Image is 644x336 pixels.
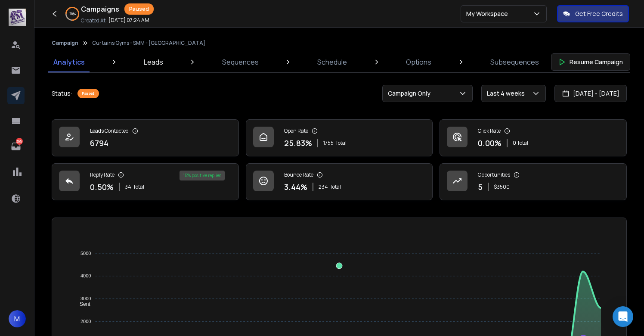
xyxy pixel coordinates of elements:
[52,163,239,200] a: Reply Rate0.50%34Total15% positive replies
[440,119,627,156] a: Click Rate0.00%0 Total
[9,9,26,26] img: logo
[406,57,431,67] p: Options
[613,306,633,327] div: Open Intercom Messenger
[575,9,623,18] p: Get Free Credits
[551,53,630,71] button: Resume Campaign
[77,89,99,98] div: Paused
[388,89,434,98] p: Campaign Only
[90,171,115,178] p: Reply Rate
[92,40,205,47] p: Curtains Gyms - SMM - [GEOGRAPHIC_DATA]
[513,140,528,146] p: 0 Total
[80,296,91,301] tspan: 3000
[284,171,313,178] p: Bounce Rate
[53,57,85,67] p: Analytics
[133,184,144,190] span: Total
[139,52,168,72] a: Leads
[52,40,78,47] button: Campaign
[440,163,627,200] a: Opportunities5$3500
[90,128,129,134] p: Leads Contacted
[466,9,511,18] p: My Workspace
[81,4,119,14] h1: Campaigns
[48,52,90,72] a: Analytics
[554,85,627,102] button: [DATE] - [DATE]
[478,137,502,149] p: 0.00 %
[144,57,163,67] p: Leads
[312,52,352,72] a: Schedule
[81,17,107,24] p: Created At:
[246,119,433,156] a: Open Rate25.83%1755Total
[217,52,264,72] a: Sequences
[478,181,483,193] p: 5
[284,181,307,193] p: 3.44 %
[478,128,501,134] p: Click Rate
[52,89,72,98] p: Status:
[323,140,334,146] span: 1755
[478,171,510,178] p: Opportunities
[284,128,308,134] p: Open Rate
[90,181,114,193] p: 0.50 %
[52,119,239,156] a: Leads Contacted6794
[490,57,539,67] p: Subsequences
[124,3,154,15] div: Paused
[485,52,544,72] a: Subsequences
[73,301,90,307] span: Sent
[246,163,433,200] a: Bounce Rate3.44%234Total
[180,171,225,180] div: 15 % positive replies
[16,138,23,145] p: 365
[487,89,528,98] p: Last 4 weeks
[317,57,347,67] p: Schedule
[108,17,149,24] p: [DATE] 07:24 AM
[80,274,91,279] tspan: 4000
[125,184,131,190] span: 34
[319,184,328,190] span: 234
[90,137,108,149] p: 6794
[330,184,341,190] span: Total
[557,5,629,22] button: Get Free Credits
[9,310,26,327] button: M
[335,140,347,146] span: Total
[7,138,25,155] a: 365
[284,137,312,149] p: 25.83 %
[494,184,510,190] p: $ 3500
[69,11,76,16] p: 76 %
[80,251,91,256] tspan: 5000
[401,52,437,72] a: Options
[222,57,259,67] p: Sequences
[80,319,91,324] tspan: 2000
